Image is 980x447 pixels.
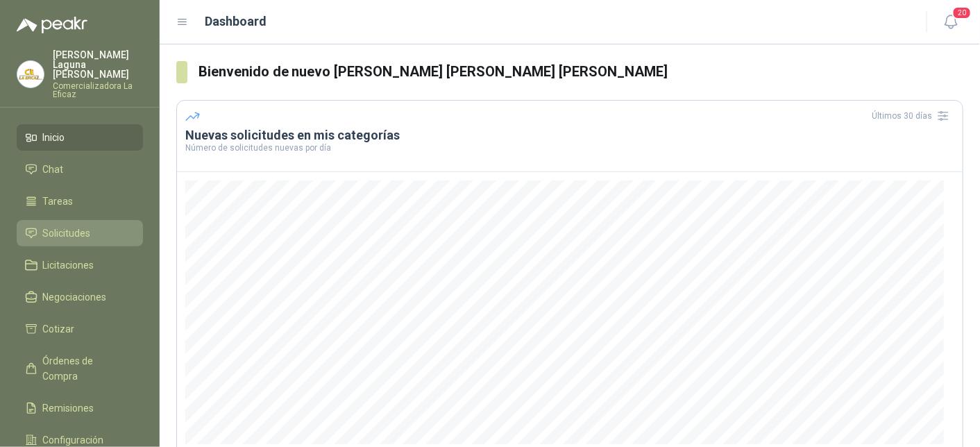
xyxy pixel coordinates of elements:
h3: Nuevas solicitudes en mis categorías [185,127,954,144]
span: 20 [952,6,972,19]
p: Número de solicitudes nuevas por día [185,144,954,152]
p: Comercializadora La Eficaz [53,82,143,99]
span: Inicio [43,130,65,145]
button: 20 [938,10,963,35]
h1: Dashboard [205,12,267,31]
a: Remisiones [17,395,143,421]
a: Negociaciones [17,284,143,310]
a: Solicitudes [17,220,143,246]
a: Licitaciones [17,252,143,278]
img: Company Logo [17,61,44,87]
span: Cotizar [43,321,75,337]
a: Chat [17,156,143,183]
h3: Bienvenido de nuevo [PERSON_NAME] [PERSON_NAME] [PERSON_NAME] [198,61,963,83]
span: Órdenes de Compra [43,353,130,384]
span: Licitaciones [43,258,94,273]
p: [PERSON_NAME] Laguna [PERSON_NAME] [53,50,143,79]
span: Remisiones [43,400,94,416]
a: Tareas [17,188,143,214]
span: Negociaciones [43,289,107,305]
span: Chat [43,162,64,177]
div: Últimos 30 días [872,105,954,127]
a: Órdenes de Compra [17,348,143,389]
img: Logo peakr [17,17,87,33]
a: Cotizar [17,316,143,342]
span: Solicitudes [43,226,91,241]
span: Tareas [43,194,74,209]
a: Inicio [17,124,143,151]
